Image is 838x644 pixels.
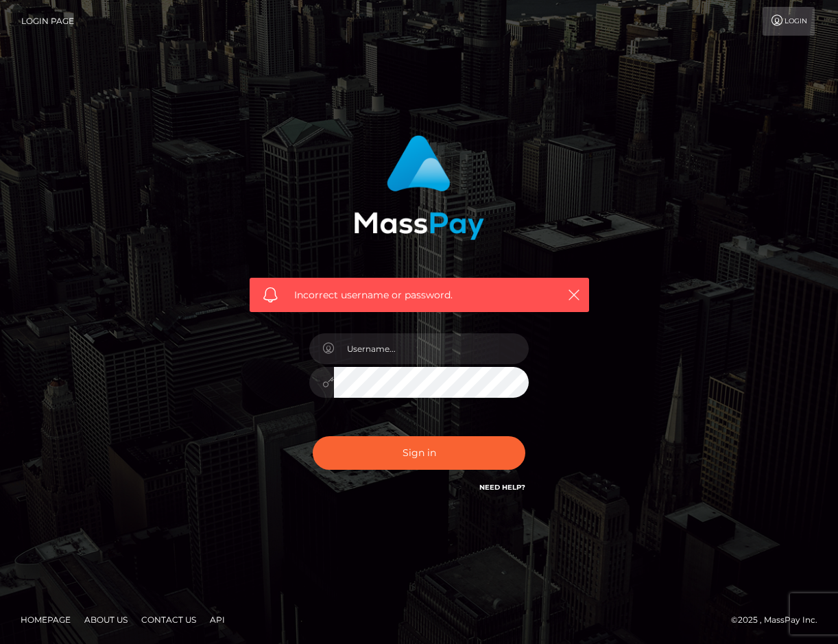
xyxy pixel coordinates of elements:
[334,333,529,364] input: Username...
[204,609,230,630] a: API
[763,7,815,36] a: Login
[479,483,525,492] a: Need Help?
[136,609,202,630] a: Contact Us
[354,135,484,240] img: MassPay Login
[21,7,74,36] a: Login Page
[79,609,133,630] a: About Us
[731,612,828,628] div: © 2025 , MassPay Inc.
[294,288,544,302] span: Incorrect username or password.
[15,609,76,630] a: Homepage
[313,436,525,470] button: Sign in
